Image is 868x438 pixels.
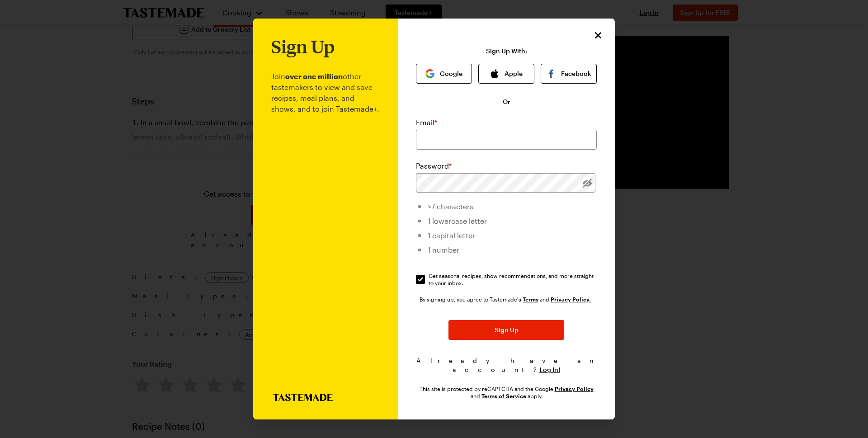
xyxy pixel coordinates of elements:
span: 1 capital letter [428,231,475,240]
div: This site is protected by reCAPTCHA and the Google and apply. [416,385,597,400]
span: 1 number [428,245,459,254]
a: Google Privacy Policy [555,385,594,392]
span: 1 lowercase letter [428,217,487,225]
span: Or [503,97,510,106]
div: By signing up, you agree to Tastemade's and [420,295,593,304]
label: Password [416,160,452,171]
button: Facebook [541,64,597,84]
a: Tastemade Privacy Policy [551,295,591,303]
span: >7 characters [428,202,473,211]
input: Get seasonal recipes, show recommendations, and more straight to your inbox. [416,275,425,284]
span: Sign Up [495,325,519,334]
a: Google Terms of Service [481,392,526,400]
button: Google [416,64,472,84]
h1: Sign Up [271,37,335,57]
a: Tastemade Terms of Service [523,295,538,303]
button: Sign Up [448,320,564,340]
span: Already have an account? [416,357,597,373]
button: Apple [478,64,534,84]
span: Get seasonal recipes, show recommendations, and more straight to your inbox. [429,272,598,287]
label: Email [416,117,437,128]
b: over one million [285,72,343,80]
button: Close [592,29,604,41]
p: Sign Up With: [486,47,527,55]
button: Log In! [539,365,560,374]
p: Join other tastemakers to view and save recipes, meal plans, and shows, and to join Tastemade+. [271,57,380,394]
